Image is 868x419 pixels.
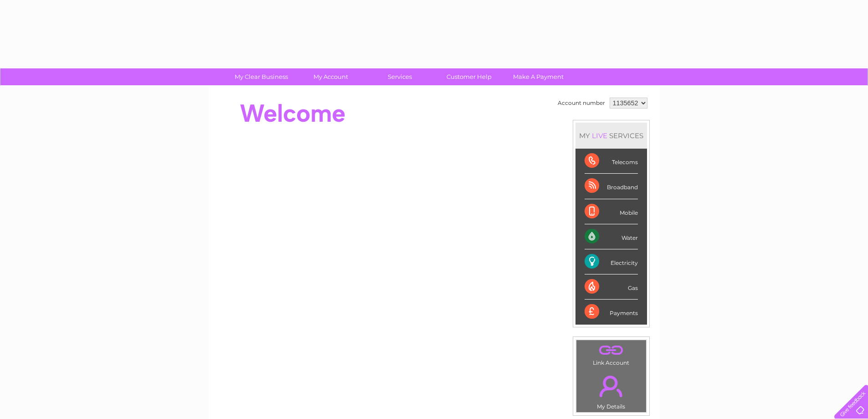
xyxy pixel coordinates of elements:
div: LIVE [590,131,609,140]
a: My Account [293,68,368,85]
a: Make A Payment [501,68,576,85]
td: My Details [576,368,647,413]
div: Electricity [585,249,638,274]
div: Gas [585,274,638,300]
a: . [579,342,644,358]
td: Link Account [576,340,647,368]
a: . [579,370,644,402]
a: My Clear Business [224,68,299,85]
div: Mobile [585,199,638,224]
td: Account number [555,95,607,111]
div: Broadband [585,174,638,199]
div: Telecoms [585,149,638,174]
div: Water [585,224,638,249]
a: Services [362,68,437,85]
div: Payments [585,300,638,324]
div: MY SERVICES [575,123,647,149]
a: Customer Help [431,68,507,85]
